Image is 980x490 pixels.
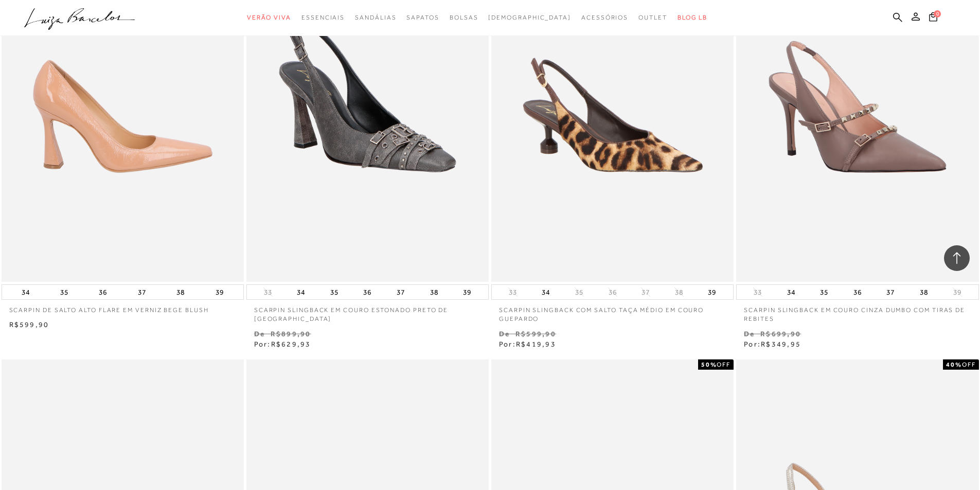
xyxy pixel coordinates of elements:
span: Sapatos [406,14,439,21]
button: 37 [135,285,149,299]
span: R$629,93 [271,340,311,348]
button: 36 [360,285,375,299]
button: 38 [672,287,686,297]
span: Sandálias [355,14,396,21]
span: [DEMOGRAPHIC_DATA] [488,14,571,21]
span: 0 [934,10,941,17]
a: noSubCategoriesText [488,8,571,27]
span: BLOG LB [678,14,707,21]
button: 34 [19,285,33,299]
span: OFF [962,361,976,368]
span: Bolsas [450,14,478,21]
button: 36 [605,287,620,297]
button: 37 [883,285,898,299]
button: 35 [572,287,586,297]
a: categoryNavScreenReaderText [247,8,291,27]
button: 36 [850,285,865,299]
button: 37 [394,285,408,299]
span: OFF [717,361,730,368]
span: R$349,95 [761,340,801,348]
a: categoryNavScreenReaderText [406,8,439,27]
button: 0 [926,11,940,25]
button: 39 [460,285,474,299]
a: categoryNavScreenReaderText [450,8,478,27]
button: 38 [427,285,441,299]
button: 39 [705,285,719,299]
a: SCARPIN SLINGBACK COM SALTO TAÇA MÉDIO EM COURO GUEPARDO [491,300,734,323]
a: categoryNavScreenReaderText [355,8,396,27]
a: SCARPIN SLINGBACK EM COURO CINZA DUMBO COM TIRAS DE REBITES [736,300,978,323]
button: 39 [950,287,965,297]
button: 38 [173,285,188,299]
a: BLOG LB [678,8,707,27]
span: Por: [254,340,311,348]
span: Outlet [638,14,667,21]
span: Por: [499,340,556,348]
button: 33 [261,287,275,297]
button: 33 [751,287,765,297]
button: 37 [638,287,653,297]
span: Por: [744,340,801,348]
span: R$419,93 [516,340,556,348]
button: 34 [539,285,553,299]
button: 35 [57,285,72,299]
button: 35 [327,285,342,299]
a: SCARPIN SLINGBACK EM COURO ESTONADO PRETO DE [GEOGRAPHIC_DATA] [246,300,489,323]
small: R$899,90 [271,330,311,338]
a: SCARPIN DE SALTO ALTO FLARE EM VERNIZ BEGE BLUSH [2,300,244,315]
strong: 50% [701,361,717,368]
button: 36 [96,285,110,299]
button: 34 [294,285,308,299]
button: 35 [817,285,831,299]
a: categoryNavScreenReaderText [638,8,667,27]
small: De [499,330,510,338]
strong: 40% [946,361,962,368]
small: R$599,90 [515,330,556,338]
a: categoryNavScreenReaderText [581,8,628,27]
button: 39 [212,285,227,299]
span: Essenciais [301,14,345,21]
small: R$699,90 [760,330,801,338]
a: categoryNavScreenReaderText [301,8,345,27]
small: De [254,330,265,338]
span: Verão Viva [247,14,291,21]
button: 34 [784,285,798,299]
button: 33 [506,287,520,297]
span: R$599,90 [9,320,49,329]
button: 38 [917,285,931,299]
span: Acessórios [581,14,628,21]
small: De [744,330,755,338]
